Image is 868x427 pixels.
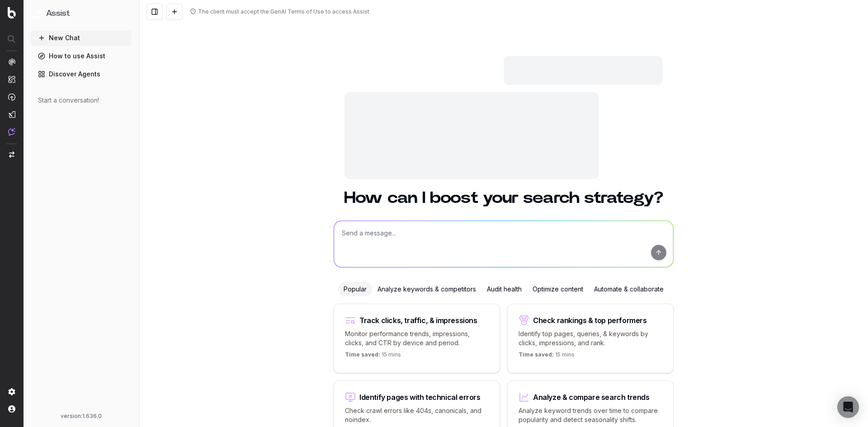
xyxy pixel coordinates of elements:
div: Optimize content [527,282,589,296]
div: Identify pages with technical errors [359,394,481,401]
span: Time saved: [519,351,554,358]
p: Check crawl errors like 404s, canonicals, and noindex. [345,406,489,424]
span: Time saved: [345,351,380,358]
img: Studio [8,111,15,118]
img: My account [8,405,15,413]
button: New Chat [31,31,132,45]
div: Analyze keywords & competitors [372,282,481,296]
img: Intelligence [8,75,15,83]
div: Popular [338,282,372,296]
img: Activation [8,93,15,101]
p: Analyze keyword trends over time to compare popularity and detect seasonality shifts. [519,406,662,424]
p: 15 mins [345,351,401,362]
img: Switch project [9,151,14,158]
img: Assist [8,128,15,136]
p: Identify top pages, queries, & keywords by clicks, impressions, and rank. [519,329,662,347]
button: Assist [34,7,128,20]
img: Analytics [8,58,15,66]
img: Assist [34,9,42,18]
div: Audit health [481,282,527,296]
div: Automate & collaborate [589,282,669,296]
div: Start a conversation! [38,96,124,105]
p: 15 mins [519,351,575,362]
p: Monitor performance trends, impressions, clicks, and CTR by device and period. [345,329,489,347]
div: version: 1.636.0 [34,413,128,420]
div: The client must accept the GenAI Terms of Use to access Assist [198,8,369,15]
h1: How can I boost your search strategy? [334,190,674,206]
div: Open Intercom Messenger [837,396,859,418]
img: Botify logo [8,7,16,19]
div: Check rankings & top performers [533,317,647,324]
div: Track clicks, traffic, & impressions [359,317,477,324]
a: Discover Agents [31,67,132,81]
h1: Assist [46,7,70,20]
a: How to use Assist [31,49,132,63]
img: Setting [8,388,15,395]
div: Analyze & compare search trends [533,394,650,401]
